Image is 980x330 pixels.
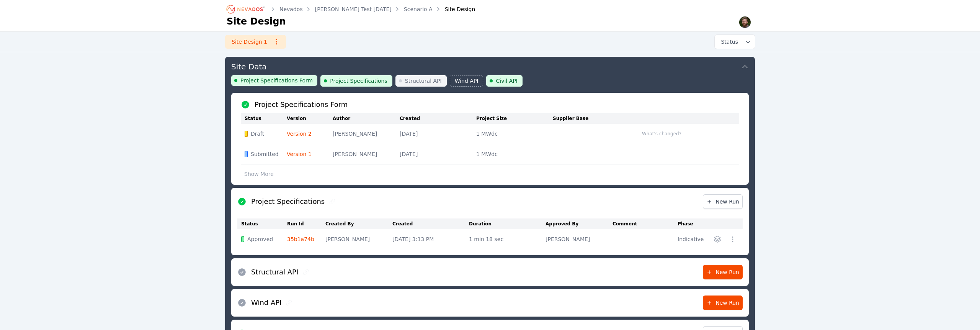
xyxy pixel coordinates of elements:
[553,113,629,124] th: Supplier Base
[279,5,303,13] a: Nevados
[330,77,387,85] span: Project Specifications
[678,235,706,243] div: Indicative
[404,5,433,13] a: Scenario A
[287,131,312,137] a: Version 2
[400,113,476,124] th: Created
[612,218,678,229] th: Comment
[715,35,755,49] button: Status
[405,77,442,85] span: Structural API
[469,218,546,229] th: Duration
[400,144,476,164] td: [DATE]
[678,218,709,229] th: Phase
[231,61,267,72] h3: Site Data
[315,5,392,13] a: [PERSON_NAME] Test [DATE]
[703,194,743,209] a: New Run
[287,113,333,124] th: Version
[400,124,476,144] td: [DATE]
[287,236,314,242] a: 35b1a74b
[237,218,287,229] th: Status
[247,235,273,243] span: Approved
[703,265,743,279] a: New Run
[476,144,553,164] td: 1 MWdc
[241,167,277,181] button: Show More
[706,299,739,307] span: New Run
[251,297,281,308] h2: Wind API
[251,196,325,207] h2: Project Specifications
[287,151,312,157] a: Version 1
[434,5,475,13] div: Site Design
[287,218,325,229] th: Run Id
[706,268,739,276] span: New Run
[469,235,542,243] div: 1 min 18 sec
[245,150,281,158] div: Submitted
[333,144,400,164] td: [PERSON_NAME]
[255,99,348,110] h2: Project Specifications Form
[476,124,553,144] td: 1 MWdc
[333,113,400,124] th: Author
[718,38,738,46] span: Status
[325,229,392,249] td: [PERSON_NAME]
[455,77,479,85] span: Wind API
[739,16,751,28] img: Sam Prest
[227,3,475,15] nav: Breadcrumb
[639,130,685,138] button: What's changed?
[251,267,298,277] h2: Structural API
[496,77,517,85] span: Civil API
[546,229,612,249] td: [PERSON_NAME]
[546,218,612,229] th: Approved By
[706,198,739,205] span: New Run
[476,113,553,124] th: Project Size
[392,229,469,249] td: [DATE] 3:13 PM
[225,35,286,49] a: Site Design 1
[392,218,469,229] th: Created
[703,296,743,310] a: New Run
[240,77,313,84] span: Project Specifications Form
[245,130,281,138] div: Draft
[333,124,400,144] td: [PERSON_NAME]
[325,218,392,229] th: Created By
[227,15,286,28] h1: Site Design
[231,57,749,75] button: Site Data
[241,113,287,124] th: Status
